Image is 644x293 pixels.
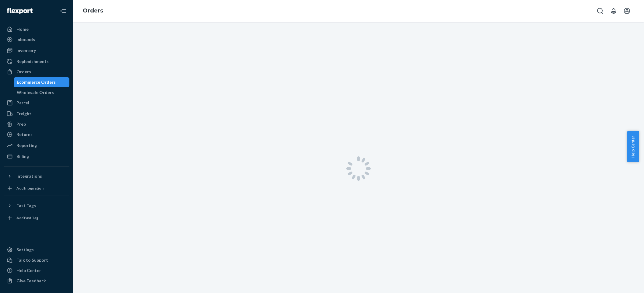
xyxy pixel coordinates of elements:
a: Wholesale Orders [14,88,70,97]
div: Reporting [16,142,37,148]
button: Talk to Support [4,255,69,265]
button: Give Feedback [4,276,69,286]
a: Replenishments [4,57,69,66]
div: Orders [16,69,31,75]
button: Fast Tags [4,201,69,211]
a: Orders [83,7,103,14]
div: Settings [16,247,34,253]
div: Help Center [16,267,41,274]
ol: breadcrumbs [78,2,108,20]
a: Home [4,24,69,34]
div: Parcel [16,100,29,106]
a: Prep [4,119,69,129]
a: Inventory [4,46,69,55]
button: Open account menu [621,5,633,17]
img: Flexport logo [7,8,33,14]
div: Inventory [16,47,36,54]
a: Help Center [4,266,69,275]
div: Returns [16,131,33,138]
div: Fast Tags [16,203,36,209]
div: Home [16,26,29,32]
a: Billing [4,152,69,161]
button: Help Center [627,131,639,162]
button: Open Search Box [594,5,606,17]
div: Prep [16,121,26,127]
a: Orders [4,67,69,77]
button: Integrations [4,171,69,181]
div: Add Integration [16,186,44,191]
a: Settings [4,245,69,255]
a: Returns [4,130,69,139]
div: Talk to Support [16,257,48,263]
div: Add Fast Tag [16,215,38,220]
a: Add Integration [4,183,69,193]
div: Wholesale Orders [17,89,54,96]
div: Give Feedback [16,278,46,284]
a: Ecommerce Orders [14,77,70,87]
div: Inbounds [16,37,35,43]
a: Inbounds [4,35,69,44]
button: Close Navigation [57,5,69,17]
a: Reporting [4,141,69,150]
div: Freight [16,111,31,117]
button: Open notifications [607,5,620,17]
a: Freight [4,109,69,119]
div: Replenishments [16,58,49,65]
div: Ecommerce Orders [17,79,56,85]
div: Billing [16,153,29,159]
div: Integrations [16,173,42,179]
a: Parcel [4,98,69,108]
a: Add Fast Tag [4,213,69,223]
